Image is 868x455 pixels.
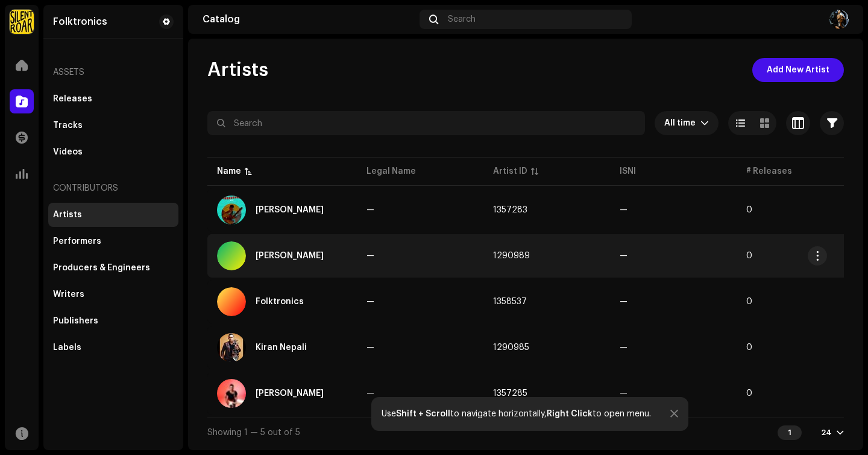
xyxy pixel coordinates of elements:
strong: Shift + Scroll [396,410,450,418]
span: 1357283 [493,206,527,214]
span: — [366,252,374,260]
div: Neetesh Jung Kunwar [256,389,324,398]
div: 1 [778,425,802,440]
div: Name [217,165,241,177]
re-m-nav-item: Writers [48,282,178,307]
span: 0 [746,252,752,260]
div: 24 [821,428,832,437]
re-m-nav-item: Labels [48,336,178,360]
re-m-nav-item: Tracks [48,113,178,138]
div: Writers [53,290,84,299]
div: Producers & Engineers [53,263,150,273]
span: 0 [746,297,752,306]
div: Use to navigate horizontally, to open menu. [382,409,651,419]
span: Search [448,14,476,24]
span: — [620,252,627,260]
re-m-nav-item: Producers & Engineers [48,256,178,280]
re-m-nav-item: Performers [48,229,178,253]
span: — [366,389,374,398]
span: Add New Artist [767,58,829,82]
div: Tracks [53,121,83,130]
div: Artist ID [493,165,527,177]
div: Videos [53,147,83,157]
span: — [620,206,627,214]
img: 387ada57-78e4-4c48-beb6-c383cb8b7519 [829,10,849,29]
span: — [366,343,374,352]
img: 0a5743f0-e4ce-46fd-b8fb-9427fef778fe [217,196,246,224]
img: fcfd72e7-8859-4002-b0df-9a7058150634 [10,10,34,34]
span: 1357285 [493,389,527,398]
span: — [366,206,374,214]
span: 1290985 [493,343,529,352]
div: Deepson Putuwar [256,252,324,260]
div: Folktronics [256,297,304,306]
span: All time [664,111,700,135]
re-a-nav-header: Contributors [48,174,178,203]
span: 0 [746,389,752,398]
span: 1358537 [493,297,527,306]
div: Catalog [203,14,415,24]
span: — [620,343,627,352]
span: — [366,297,374,306]
span: Artists [207,58,268,82]
div: Deepson [256,206,324,214]
input: Search [207,111,645,135]
strong: Right Click [547,410,593,418]
re-m-nav-item: Artists [48,203,178,227]
span: — [620,297,627,306]
span: 0 [746,206,752,214]
button: Add New Artist [752,58,844,82]
div: dropdown trigger [700,111,709,135]
div: Folktronics [53,17,107,27]
re-m-nav-item: Publishers [48,309,178,333]
img: d5963d1e-583e-400a-b82b-76c88033d198 [217,333,246,362]
div: Publishers [53,316,98,326]
div: Labels [53,343,81,352]
re-a-nav-header: Assets [48,58,178,87]
re-m-nav-item: Releases [48,87,178,111]
span: 1290989 [493,252,530,260]
div: Kiran Nepali [256,343,307,352]
re-m-nav-item: Videos [48,140,178,164]
span: — [620,389,627,398]
img: 3e058c9a-3aa5-4509-ac0a-81170d0dea5a [217,379,246,408]
span: 0 [746,343,752,352]
span: Showing 1 — 5 out of 5 [207,428,300,437]
div: Artists [53,210,82,220]
div: Performers [53,237,101,246]
div: Releases [53,94,92,104]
